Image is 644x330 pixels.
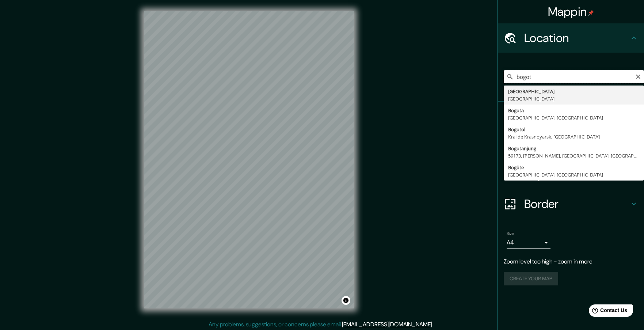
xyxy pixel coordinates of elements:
p: Any problems, suggestions, or concerns please email . [209,320,433,329]
div: [GEOGRAPHIC_DATA] [508,88,640,95]
h4: Layout [524,167,629,182]
iframe: Help widget launcher [579,301,636,322]
div: Krai de Krasnoyarsk, [GEOGRAPHIC_DATA] [508,133,640,140]
div: [GEOGRAPHIC_DATA], [GEOGRAPHIC_DATA] [508,171,640,178]
input: Pick your city or area [504,70,644,83]
div: Bogota [508,107,640,114]
div: [GEOGRAPHIC_DATA], [GEOGRAPHIC_DATA] [508,114,640,121]
a: [EMAIL_ADDRESS][DOMAIN_NAME] [342,320,432,328]
div: 59173, [PERSON_NAME], [GEOGRAPHIC_DATA], [GEOGRAPHIC_DATA] [508,152,640,159]
div: [GEOGRAPHIC_DATA] [508,95,640,102]
button: Toggle attribution [342,296,350,305]
div: Bogotanjung [508,145,640,152]
div: Bögöte [508,164,640,171]
div: Style [498,131,644,160]
div: Pins [498,102,644,131]
h4: Border [524,197,629,211]
div: Location [498,23,644,53]
h4: Mappin [548,4,594,19]
div: . [433,320,434,329]
div: Border [498,189,644,219]
h4: Location [524,31,629,45]
label: Size [507,231,514,237]
div: Layout [498,160,644,189]
div: . [434,320,436,329]
div: Bogotol [508,126,640,133]
img: pin-icon.png [588,10,594,16]
div: A4 [507,237,550,249]
p: Zoom level too high - zoom in more [504,257,638,266]
canvas: Map [144,11,354,308]
button: Clear [635,73,641,80]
